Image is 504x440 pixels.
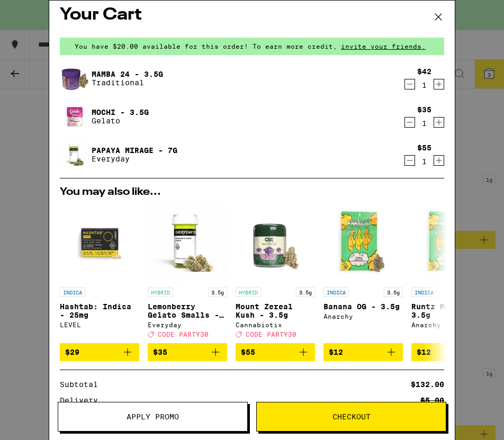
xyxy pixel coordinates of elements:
button: Decrement [404,79,415,89]
div: LEVEL [60,321,139,328]
p: 3.5g [208,288,227,297]
button: Checkout [256,402,446,432]
div: $35 [417,105,431,114]
button: Add to bag [411,343,491,361]
p: Traditional [92,78,163,87]
img: Anarchy - Banana OG - 3.5g [323,203,403,282]
p: 3.5g [296,288,315,297]
h2: You may also like... [60,187,444,197]
button: Decrement [404,155,415,166]
p: Gelato [92,116,149,125]
div: $5.00 [420,397,444,404]
p: HYBRID [148,288,173,297]
div: 1 [417,119,431,128]
img: Mamba 24 - 3.5g [60,64,89,93]
a: Mamba 24 - 3.5g [92,70,163,78]
a: Open page for Mount Zereal Kush - 3.5g from Cannabiotix [236,203,315,343]
button: Increment [434,155,444,166]
span: $29 [65,348,79,356]
img: Papaya Mirage - 7g [60,140,89,169]
div: Anarchy [411,321,491,328]
div: 1 [417,81,431,89]
button: Add to bag [148,343,227,361]
p: INDICA [411,288,437,297]
div: You have $20.00 available for this order! To earn more credit,invite your friends. [60,38,444,55]
p: Mount Zereal Kush - 3.5g [236,302,315,319]
div: Everyday [148,321,227,328]
a: Open page for Banana OG - 3.5g from Anarchy [323,203,403,343]
p: 3.5g [384,288,403,297]
span: $12 [417,348,431,356]
button: Add to bag [236,343,315,361]
button: Increment [434,117,444,128]
div: Subtotal [60,381,105,388]
span: $55 [241,348,255,356]
img: Everyday - Lemonberry Gelato Smalls - 3.5g [148,203,227,282]
button: Add to bag [60,343,139,361]
img: Mochi - 3.5g [60,102,89,131]
p: Everyday [92,155,177,163]
a: Open page for Hashtab: Indica - 25mg from LEVEL [60,203,139,343]
a: Papaya Mirage - 7g [92,146,177,155]
p: Runtz Mode - 3.5g [411,302,491,319]
div: Cannabiotix [236,321,315,328]
a: Mochi - 3.5g [92,108,149,116]
button: Apply Promo [58,402,248,432]
p: HYBRID [236,288,261,297]
div: Anarchy [323,313,403,320]
span: Hi. Need any help? [6,7,76,16]
div: Delivery [60,397,105,404]
span: CODE PARTY30 [246,331,296,338]
img: Anarchy - Runtz Mode - 3.5g [411,203,491,282]
span: Checkout [332,413,371,420]
p: Lemonberry Gelato Smalls - 3.5g [148,302,227,319]
span: $12 [329,348,343,356]
a: Open page for Runtz Mode - 3.5g from Anarchy [411,203,491,343]
p: INDICA [323,288,349,297]
p: Banana OG - 3.5g [323,302,403,311]
button: Decrement [404,117,415,128]
button: Increment [434,79,444,89]
div: $42 [417,67,431,76]
div: $132.00 [411,381,444,388]
img: Cannabiotix - Mount Zereal Kush - 3.5g [236,203,315,282]
button: Add to bag [323,343,403,361]
h2: Your Cart [60,3,444,27]
span: invite your friends. [337,43,429,50]
span: You have $20.00 available for this order! To earn more credit, [75,43,337,50]
img: LEVEL - Hashtab: Indica - 25mg [60,203,139,282]
a: Open page for Lemonberry Gelato Smalls - 3.5g from Everyday [148,203,227,343]
div: $55 [417,143,431,152]
span: Apply Promo [127,413,179,420]
span: CODE PARTY30 [158,331,209,338]
span: $35 [153,348,167,356]
p: Hashtab: Indica - 25mg [60,302,139,319]
div: 1 [417,157,431,166]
